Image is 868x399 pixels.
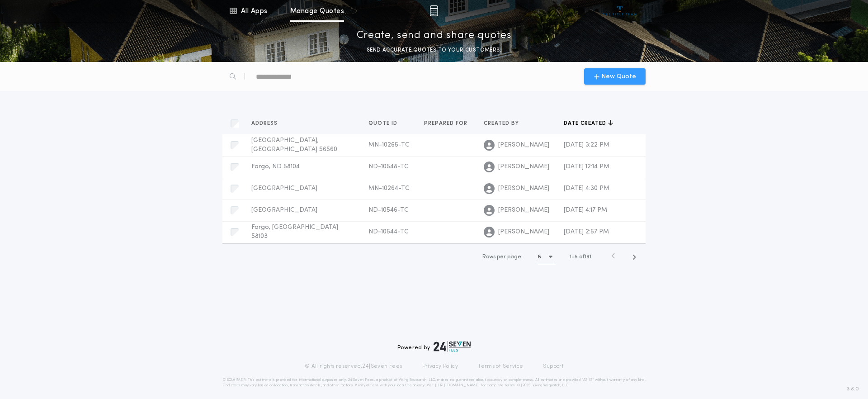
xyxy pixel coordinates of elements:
[424,120,469,127] span: Prepared for
[435,384,480,387] a: [URL][DOMAIN_NAME]
[251,224,338,240] span: Fargo, [GEOGRAPHIC_DATA] 58103
[584,68,646,85] button: New Quote
[478,363,523,370] a: Terms of Service
[564,207,607,214] span: [DATE] 4:17 PM
[538,252,541,261] h1: 5
[564,228,609,235] span: [DATE] 2:57 PM
[564,163,609,170] span: [DATE] 12:14 PM
[564,119,613,128] button: Date created
[368,185,410,192] span: MN-10264-TC
[538,250,556,264] button: 5
[368,207,409,214] span: ND-10546-TC
[498,162,549,171] span: [PERSON_NAME]
[570,254,571,260] span: 1
[251,119,284,128] button: Address
[564,120,608,127] span: Date created
[251,163,300,170] span: Fargo, ND 58104
[422,363,458,370] a: Privacy Policy
[564,142,609,148] span: [DATE] 3:22 PM
[484,119,526,128] button: Created by
[368,142,410,148] span: MN-10265-TC
[429,5,438,16] img: img
[357,28,512,43] p: Create, send and share quotes
[367,46,501,55] p: SEND ACCURATE QUOTES TO YOUR CUSTOMERS.
[564,185,609,192] span: [DATE] 4:30 PM
[251,207,317,214] span: [GEOGRAPHIC_DATA]
[543,363,563,370] a: Support
[498,228,549,237] span: [PERSON_NAME]
[251,120,279,127] span: Address
[498,141,549,150] span: [PERSON_NAME]
[498,184,549,193] span: [PERSON_NAME]
[368,119,404,128] button: Quote ID
[368,228,409,235] span: ND-10544-TC
[498,206,549,215] span: [PERSON_NAME]
[368,120,399,127] span: Quote ID
[575,254,578,260] span: 5
[397,341,471,352] div: Powered by
[305,363,402,370] p: © All rights reserved. 24|Seven Fees
[251,137,337,153] span: [GEOGRAPHIC_DATA], [GEOGRAPHIC_DATA] 56560
[579,253,591,261] span: of 191
[251,185,317,192] span: [GEOGRAPHIC_DATA]
[601,72,636,81] span: New Quote
[368,163,409,170] span: ND-10548-TC
[482,254,523,260] span: Rows per page:
[484,120,521,127] span: Created by
[847,385,859,393] span: 3.8.0
[434,341,471,352] img: logo
[603,6,637,15] img: vs-icon
[222,377,646,388] p: DISCLAIMER: This estimate is provided for informational purposes only. 24|Seven Fees, a product o...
